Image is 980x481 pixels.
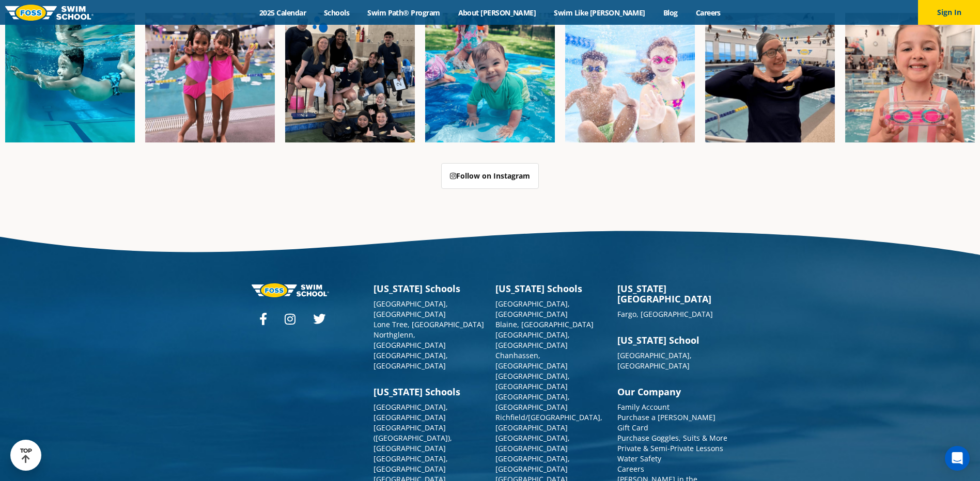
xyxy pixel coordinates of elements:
[374,350,448,371] a: [GEOGRAPHIC_DATA], [GEOGRAPHIC_DATA]
[374,283,485,294] h3: [US_STATE] Schools
[5,13,135,142] img: Fa25-Website-Images-1-600x600.png
[359,8,449,18] a: Swim Path® Program
[449,8,545,18] a: About [PERSON_NAME]
[441,163,539,189] a: Follow on Instagram
[374,330,446,350] a: Northglenn, [GEOGRAPHIC_DATA]
[705,13,835,142] img: Fa25-Website-Images-9-600x600.jpg
[495,433,570,453] a: [GEOGRAPHIC_DATA], [GEOGRAPHIC_DATA]
[617,387,729,397] h3: Our Company
[495,371,570,391] a: [GEOGRAPHIC_DATA], [GEOGRAPHIC_DATA]
[654,8,687,18] a: Blog
[495,299,570,319] a: [GEOGRAPHIC_DATA], [GEOGRAPHIC_DATA]
[315,8,359,18] a: Schools
[687,8,729,18] a: Careers
[617,335,729,345] h3: [US_STATE] School
[495,319,594,329] a: Blaine, [GEOGRAPHIC_DATA]
[545,8,655,18] a: Swim Like [PERSON_NAME]
[617,443,723,453] a: Private & Semi-Private Lessons
[374,387,485,397] h3: [US_STATE] Schools
[374,299,448,319] a: [GEOGRAPHIC_DATA], [GEOGRAPHIC_DATA]
[374,402,448,422] a: [GEOGRAPHIC_DATA], [GEOGRAPHIC_DATA]
[495,392,570,412] a: [GEOGRAPHIC_DATA], [GEOGRAPHIC_DATA]
[285,13,415,142] img: Fa25-Website-Images-2-600x600.png
[20,447,32,463] div: TOP
[145,13,275,142] img: Fa25-Website-Images-8-600x600.jpg
[495,412,602,432] a: Richfield/[GEOGRAPHIC_DATA], [GEOGRAPHIC_DATA]
[617,412,715,432] a: Purchase a [PERSON_NAME] Gift Card
[252,283,329,297] img: Foss-logo-horizontal-white.svg
[845,13,975,142] img: Fa25-Website-Images-14-600x600.jpg
[617,309,713,319] a: Fargo, [GEOGRAPHIC_DATA]
[251,8,315,18] a: 2025 Calendar
[374,454,448,474] a: [GEOGRAPHIC_DATA], [GEOGRAPHIC_DATA]
[945,446,970,471] div: Open Intercom Messenger
[495,350,568,371] a: Chanhassen, [GEOGRAPHIC_DATA]
[617,283,729,304] h3: [US_STATE][GEOGRAPHIC_DATA]
[495,454,570,474] a: [GEOGRAPHIC_DATA], [GEOGRAPHIC_DATA]
[617,433,727,443] a: Purchase Goggles, Suits & More
[425,13,555,142] img: Fa25-Website-Images-600x600.png
[617,454,661,463] a: Water Safety
[617,350,692,371] a: [GEOGRAPHIC_DATA], [GEOGRAPHIC_DATA]
[617,402,670,412] a: Family Account
[565,13,695,142] img: FCC_FOSS_GeneralShoot_May_FallCampaign_lowres-9556-600x600.jpg
[617,464,644,474] a: Careers
[495,283,607,294] h3: [US_STATE] Schools
[495,330,570,350] a: [GEOGRAPHIC_DATA], [GEOGRAPHIC_DATA]
[374,423,452,453] a: [GEOGRAPHIC_DATA] ([GEOGRAPHIC_DATA]), [GEOGRAPHIC_DATA]
[5,5,94,21] img: FOSS Swim School Logo
[374,319,484,329] a: Lone Tree, [GEOGRAPHIC_DATA]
